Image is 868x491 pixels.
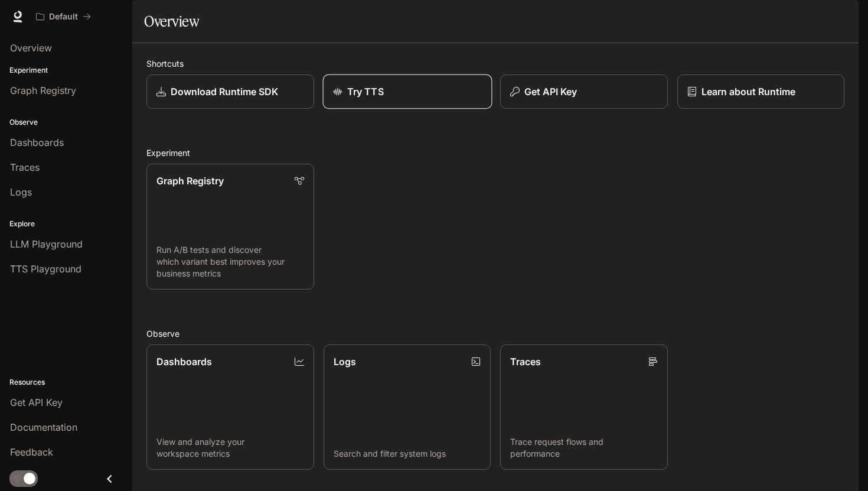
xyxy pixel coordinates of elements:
[146,57,844,70] h2: Shortcuts
[510,436,658,460] p: Trace request flows and performance
[524,84,577,99] p: Get API Key
[156,355,212,369] p: Dashboards
[334,448,481,460] p: Search and filter system logs
[500,74,668,109] button: Get API Key
[156,174,224,188] p: Graph Registry
[334,355,356,369] p: Logs
[156,244,304,279] p: Run A/B tests and discover which variant best improves your business metrics
[171,84,278,99] p: Download Runtime SDK
[146,147,844,159] h2: Experiment
[146,344,314,470] a: DashboardsView and analyze your workspace metrics
[156,436,304,460] p: View and analyze your workspace metrics
[144,9,199,33] h1: Overview
[49,12,78,22] p: Default
[31,5,96,28] button: All workspaces
[500,344,668,470] a: TracesTrace request flows and performance
[701,84,795,99] p: Learn about Runtime
[347,84,383,99] p: Try TTS
[324,344,491,470] a: LogsSearch and filter system logs
[146,164,314,290] a: Graph RegistryRun A/B tests and discover which variant best improves your business metrics
[677,74,845,109] a: Learn about Runtime
[322,74,491,109] a: Try TTS
[146,74,314,109] a: Download Runtime SDK
[510,355,541,369] p: Traces
[146,327,844,340] h2: Observe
